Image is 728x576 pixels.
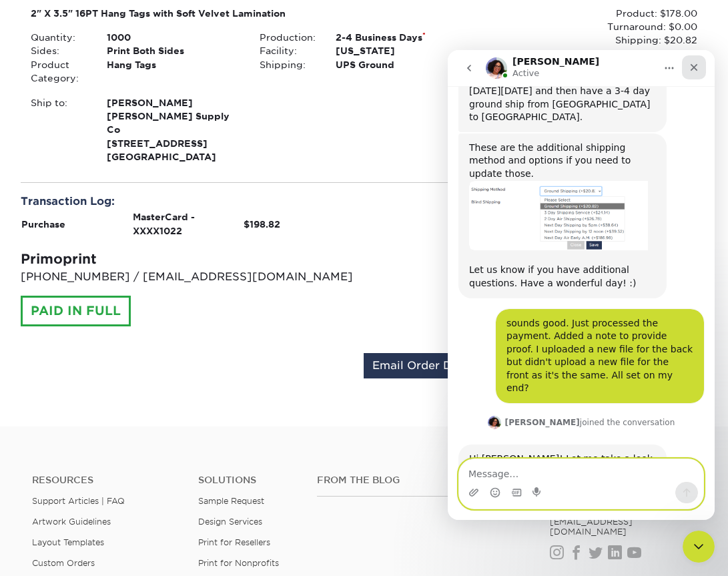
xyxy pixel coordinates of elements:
[97,44,250,57] div: Print Both Sides
[21,219,65,230] strong: Purchase
[133,212,195,236] strong: MasterCard - XXXX1022
[448,50,715,520] iframe: To enrich screen reader interactions, please activate Accessibility in Grammarly extension settings
[21,249,354,269] div: Primoprint
[57,366,228,378] div: joined the conversation
[107,109,240,137] span: [PERSON_NAME] Supply Co
[107,137,240,150] span: [STREET_ADDRESS]
[198,475,297,486] h4: Solutions
[21,91,208,131] div: These are the additional shipping method and options if you need to update those.
[97,31,250,44] div: 1000
[107,96,240,109] span: [PERSON_NAME]
[85,437,95,448] button: Start recording
[21,296,131,326] div: PAID IN FULL
[326,58,478,71] div: UPS Ground
[198,517,262,527] a: Design Services
[11,409,256,432] textarea: Message…
[31,7,468,20] div: 2" X 3.5" 16PT Hang Tags with Soft Velvet Lamination
[21,44,97,57] div: Sides:
[11,394,256,438] div: Avery says…
[11,83,256,259] div: Jenny says…
[244,219,280,230] strong: $198.82
[21,96,97,164] div: Ship to:
[317,475,514,486] h4: From the Blog
[198,558,279,568] a: Print for Nonprofits
[326,31,478,44] div: 2-4 Business Days
[250,44,326,57] div: Facility:
[364,353,490,378] a: Email Order Details
[11,83,219,248] div: These are the additional shipping method and options if you need to update those.Let us know if y...
[63,437,74,448] button: Gif picker
[21,437,31,448] button: Upload attachment
[198,537,270,547] a: Print for Resellers
[57,368,132,377] b: [PERSON_NAME]
[326,44,478,57] div: [US_STATE]
[21,402,208,428] div: Hi [PERSON_NAME]! Let me take a look at this for you.
[228,432,250,453] button: Send a message…
[364,214,600,234] div: Shipping:
[364,194,600,214] div: Subtotal:
[97,58,250,85] div: Hang Tags
[40,366,53,379] img: Profile image for Avery
[32,475,178,486] h4: Resources
[48,259,256,354] div: sounds good. Just processed the payment. Added a note to provide proof. I uploaded a new file for...
[683,531,715,563] iframe: Intercom live chat
[21,31,97,44] div: Quantity:
[21,214,208,240] div: Let us know if you have additional questions. Have a wonderful day! :)
[550,517,633,537] a: [EMAIL_ADDRESS][DOMAIN_NAME]
[11,394,219,437] div: Hi [PERSON_NAME]! Let me take a look at this for you.
[478,7,697,47] div: Product: $178.00 Turnaround: $0.00 Shipping: $20.82
[11,259,256,364] div: Casey says…
[198,496,264,506] a: Sample Request
[32,496,125,506] a: Support Articles | FAQ
[21,58,97,85] div: Product Category:
[21,194,354,210] div: Transaction Log:
[107,96,240,163] strong: [GEOGRAPHIC_DATA]
[250,31,326,44] div: Production:
[32,517,111,527] a: Artwork Guidelines
[250,58,326,71] div: Shipping:
[42,437,53,448] button: Emoji picker
[59,267,246,346] div: sounds good. Just processed the payment. Added a note to provide proof. I uploaded a new file for...
[21,269,354,285] p: [PHONE_NUMBER] / [EMAIL_ADDRESS][DOMAIN_NAME]
[11,364,256,394] div: Avery says…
